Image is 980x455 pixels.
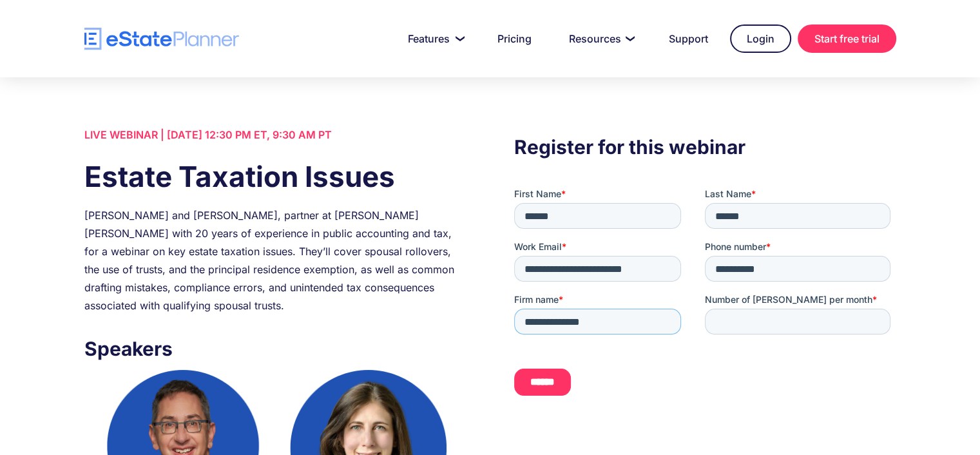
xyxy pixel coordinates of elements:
div: [PERSON_NAME] and [PERSON_NAME], partner at [PERSON_NAME] [PERSON_NAME] with 20 years of experien... [84,206,466,315]
a: Start free trial [798,24,896,53]
a: home [84,28,239,50]
h3: Speakers [84,334,466,363]
a: Login [730,24,791,53]
a: Resources [553,26,647,52]
a: Features [392,26,476,52]
h3: Register for this webinar [514,132,896,162]
div: LIVE WEBINAR | [DATE] 12:30 PM ET, 9:30 AM PT [84,126,466,144]
iframe: Form 0 [514,188,896,407]
a: Pricing [482,26,547,52]
a: Support [653,26,724,52]
h1: Estate Taxation Issues [84,157,466,197]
